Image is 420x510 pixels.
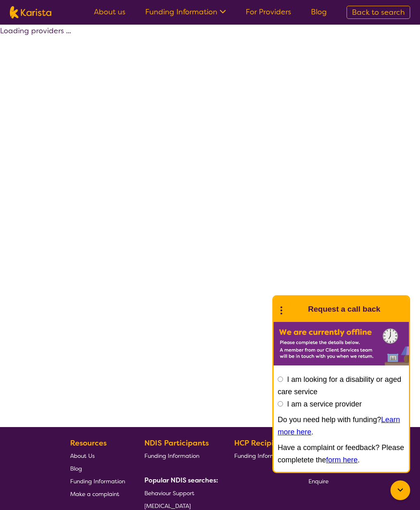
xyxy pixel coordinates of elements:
span: Make a complaint [70,490,119,498]
b: Resources [70,438,107,448]
a: Funding Information [234,449,289,462]
a: form here [326,456,358,464]
label: I am looking for a disability or aged care service [278,375,401,396]
a: Funding Information [144,449,215,462]
label: I am a service provider [287,400,362,408]
span: Enquire [308,478,329,485]
span: Funding Information [70,478,125,485]
a: Blog [70,462,125,475]
span: Blog [70,465,82,472]
p: Have a complaint or feedback? Please completete the . [278,441,405,466]
span: [MEDICAL_DATA] [144,502,191,510]
h1: Request a call back [308,303,380,315]
a: Back to search [347,6,410,19]
a: Behaviour Support [144,487,215,499]
a: Funding Information [145,7,226,17]
a: About us [94,7,126,17]
img: Karista logo [10,6,51,18]
a: Funding Information [70,475,125,487]
span: About Us [70,452,95,459]
b: Popular NDIS searches: [144,476,218,485]
img: Karista offline chat form to request call back [274,322,409,365]
a: About Us [70,449,125,462]
a: Make a complaint [70,487,125,500]
img: Karista [287,301,303,317]
span: Funding Information [234,452,289,459]
a: For Providers [246,7,291,17]
a: Blog [311,7,327,17]
a: Enquire [308,475,347,487]
span: Behaviour Support [144,489,194,497]
p: Do you need help with funding? . [278,414,405,438]
span: Funding Information [144,452,199,459]
b: NDIS Participants [144,438,209,448]
span: Back to search [352,7,405,17]
b: HCP Recipients [234,438,289,448]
